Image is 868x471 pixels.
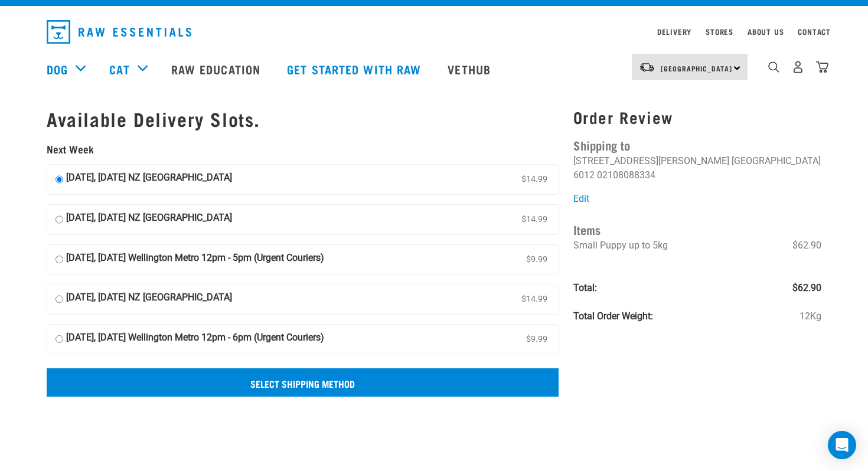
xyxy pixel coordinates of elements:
img: user.png [792,61,804,73]
h4: Shipping to [573,136,821,154]
a: About Us [748,30,784,34]
a: Dog [47,60,68,78]
input: [DATE], [DATE] Wellington Metro 12pm - 6pm (Urgent Couriers) $9.99 [56,331,63,348]
img: home-icon-1@2x.png [768,61,779,73]
h1: Available Delivery Slots. [47,108,559,129]
span: $14.99 [519,211,550,228]
strong: [DATE], [DATE] NZ [GEOGRAPHIC_DATA] [66,290,232,308]
span: [GEOGRAPHIC_DATA] [661,66,732,70]
h4: Items [573,220,821,238]
li: 02108088334 [597,169,655,181]
a: Delivery [657,30,691,34]
div: Open Intercom Messenger [828,431,856,459]
a: Cat [109,60,129,78]
nav: dropdown navigation [37,15,831,48]
strong: [DATE], [DATE] Wellington Metro 12pm - 5pm (Urgent Couriers) [66,251,324,269]
span: $62.90 [792,238,821,253]
input: [DATE], [DATE] Wellington Metro 12pm - 5pm (Urgent Couriers) $9.99 [56,251,63,269]
strong: [DATE], [DATE] NZ [GEOGRAPHIC_DATA] [66,171,232,188]
a: Raw Education [159,45,275,93]
span: $14.99 [519,171,550,188]
input: [DATE], [DATE] NZ [GEOGRAPHIC_DATA] $14.99 [56,211,63,228]
input: [DATE], [DATE] NZ [GEOGRAPHIC_DATA] $14.99 [56,290,63,308]
span: Small Puppy up to 5kg [573,240,668,251]
span: $14.99 [519,290,550,308]
li: [GEOGRAPHIC_DATA] 6012 [573,155,821,181]
span: $62.90 [792,281,821,295]
strong: Total: [573,282,597,293]
h5: Next Week [47,143,559,155]
img: home-icon@2x.png [816,61,828,73]
strong: Total Order Weight: [573,310,653,322]
span: $9.99 [524,251,550,269]
img: Raw Essentials Logo [47,20,191,44]
input: [DATE], [DATE] NZ [GEOGRAPHIC_DATA] $14.99 [56,171,63,188]
a: Get started with Raw [275,45,436,93]
h3: Order Review [573,108,821,126]
a: Vethub [436,45,505,93]
a: Edit [573,193,589,204]
span: 12Kg [800,309,821,323]
strong: [DATE], [DATE] Wellington Metro 12pm - 6pm (Urgent Couriers) [66,331,324,348]
span: $9.99 [524,331,550,348]
img: van-moving.png [639,62,655,73]
a: Contact [798,30,831,34]
li: [STREET_ADDRESS][PERSON_NAME] [573,155,729,166]
input: Select Shipping Method [47,368,559,397]
strong: [DATE], [DATE] NZ [GEOGRAPHIC_DATA] [66,211,232,228]
a: Stores [706,30,733,34]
